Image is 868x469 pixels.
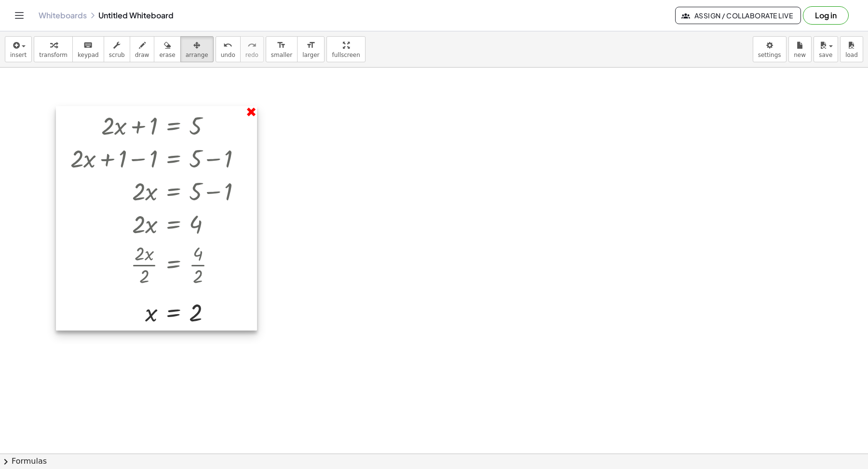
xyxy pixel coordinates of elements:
[794,52,806,58] span: new
[109,52,125,58] span: scrub
[154,36,180,62] button: erase
[803,6,849,25] button: Log in
[39,11,87,20] a: Whiteboards
[223,40,232,51] i: undo
[104,36,130,62] button: scrub
[130,36,155,62] button: draw
[240,36,264,62] button: redoredo
[819,52,832,58] span: save
[297,36,325,62] button: format_sizelarger
[266,36,298,62] button: format_sizesmaller
[180,36,214,62] button: arrange
[216,36,241,62] button: undoundo
[788,36,812,62] button: new
[135,52,149,58] span: draw
[840,36,863,62] button: load
[5,36,32,62] button: insert
[675,7,801,24] button: Assign / Collaborate Live
[78,52,99,58] span: keypad
[221,52,235,58] span: undo
[39,52,68,58] span: transform
[814,36,838,62] button: save
[10,52,27,58] span: insert
[186,52,208,58] span: arrange
[271,52,292,58] span: smaller
[758,52,781,58] span: settings
[306,40,315,51] i: format_size
[159,52,175,58] span: erase
[326,36,365,62] button: fullscreen
[245,52,258,58] span: redo
[277,40,286,51] i: format_size
[332,52,360,58] span: fullscreen
[247,40,257,51] i: redo
[845,52,858,58] span: load
[753,36,787,62] button: settings
[34,36,73,62] button: transform
[12,8,27,23] button: Toggle navigation
[72,36,104,62] button: keyboardkeypad
[302,52,319,58] span: larger
[83,40,93,51] i: keyboard
[683,11,793,20] span: Assign / Collaborate Live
